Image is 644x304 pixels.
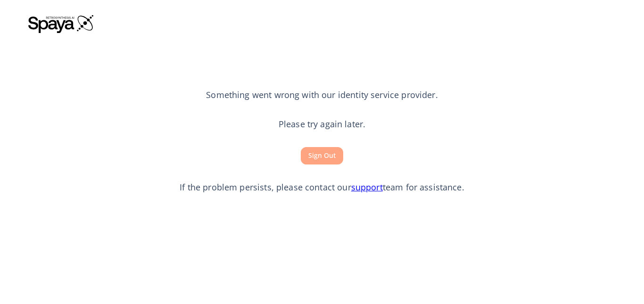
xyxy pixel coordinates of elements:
p: Please try again later. [279,118,365,131]
p: If the problem persists, please contact our team for assistance. [180,181,464,194]
img: Spaya logo [28,14,94,33]
button: Sign Out [301,147,343,164]
a: support [351,181,383,193]
p: Something went wrong with our identity service provider. [206,89,438,101]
